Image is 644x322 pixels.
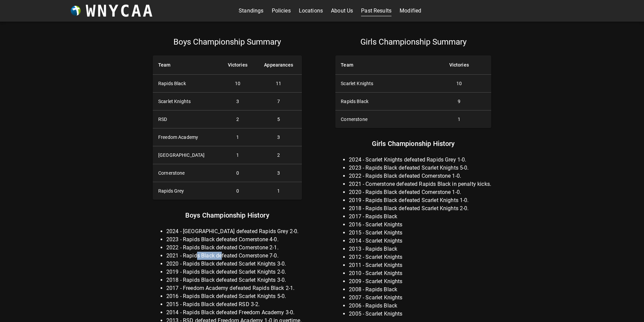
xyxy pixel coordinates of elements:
[220,55,255,75] th: Victories
[331,5,353,16] a: About Us
[349,302,491,310] li: 2006 - Rapids Black
[361,5,391,16] a: Past Results
[272,5,291,16] a: Policies
[239,5,263,16] a: Standings
[153,93,220,110] th: Scarlet Knights
[349,253,491,261] li: 2012 - Scarlet Knights
[153,55,220,75] th: Team
[166,300,302,308] li: 2015 - Rapids Black defeated RSD 3-2.
[255,164,302,182] td: 3
[427,75,491,93] td: 10
[153,210,302,221] p: Boys Championship History
[166,276,302,284] li: 2018 - Rapids Black defeated Scarlet Knights 3-0.
[153,182,220,200] th: Rapids Grey
[349,286,491,294] li: 2008 - Rapids Black
[255,182,302,200] td: 1
[166,308,302,317] li: 2014 - Rapids Black defeated Freedom Academy 3-0.
[349,204,491,213] li: 2018 - Rapids Black defeated Scarlet Knights 2-0.
[153,146,220,164] th: [GEOGRAPHIC_DATA]
[255,55,302,75] th: Appearances
[349,245,491,253] li: 2013 - Rapids Black
[335,138,491,149] p: Girls Championship History
[166,252,302,260] li: 2021 - Rapids Black defeated Cornerstone 7-0.
[349,172,491,180] li: 2022 - Rapids Black defeated Cornerstone 1-0.
[220,110,255,128] td: 2
[220,75,255,93] td: 10
[255,93,302,110] td: 7
[153,164,220,182] th: Cornerstone
[335,93,427,110] th: Rapids Black
[153,110,220,128] th: RSD
[166,244,302,252] li: 2022 - Rapids Black defeated Cornerstone 2-1.
[166,284,302,292] li: 2017 - Freedom Academy defeated Rapids Black 2-1.
[153,36,302,47] p: Boys Championship Summary
[255,146,302,164] td: 2
[349,277,491,286] li: 2009 - Scarlet Knights
[255,75,302,93] td: 11
[335,36,491,47] p: Girls Championship Summary
[427,55,491,75] th: Victories
[335,75,427,93] th: Scarlet Knights
[86,1,154,20] h3: WNYCAA
[400,5,421,16] a: Modified
[166,260,302,268] li: 2020 - Rapids Black defeated Scarlet Knights 3-0.
[255,110,302,128] td: 5
[349,261,491,269] li: 2011 - Scarlet Knights
[255,128,302,146] td: 3
[349,156,491,164] li: 2024 - Scarlet Knights defeated Rapids Grey 1-0.
[335,55,427,75] th: Team
[349,229,491,237] li: 2015 - Scarlet Knights
[166,292,302,300] li: 2016 - Rapids Black defeated Scarlet Knights 5-0.
[349,180,491,188] li: 2021 - Cornerstone defeated Rapids Black in penalty kicks.
[427,110,491,128] td: 1
[349,213,491,221] li: 2017 - Rapids Black
[349,310,491,318] li: 2005 - Scarlet Knights
[220,128,255,146] td: 1
[166,268,302,276] li: 2019 - Rapids Black defeated Scarlet Knights 2-0.
[220,146,255,164] td: 1
[349,188,491,196] li: 2020 - Rapids Black defeated Cornerstone 1-0.
[335,110,427,128] th: Cornerstone
[349,294,491,302] li: 2007 - Scarlet Knights
[71,6,81,16] img: wnycaaBall.png
[153,75,220,93] th: Rapids Black
[220,182,255,200] td: 0
[220,93,255,110] td: 3
[349,164,491,172] li: 2023 - Rapids Black defeated Scarlet Knights 5-0.
[349,196,491,204] li: 2019 - Rapids Black defeated Scarlet Knights 1-0.
[299,5,323,16] a: Locations
[427,93,491,110] td: 9
[349,237,491,245] li: 2014 - Scarlet Knights
[349,221,491,229] li: 2016 - Scarlet Knights
[153,128,220,146] th: Freedom Academy
[220,164,255,182] td: 0
[166,236,302,244] li: 2023 - Rapids Black defeated Cornerstone 4-0.
[166,227,302,236] li: 2024 - [GEOGRAPHIC_DATA] defeated Rapids Grey 2-0.
[349,269,491,277] li: 2010 - Scarlet Knights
